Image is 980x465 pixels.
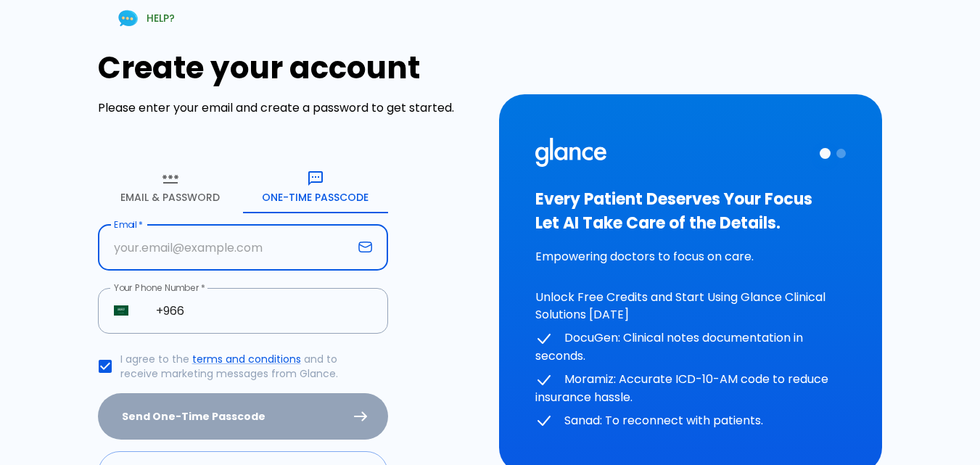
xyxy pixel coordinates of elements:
[120,352,376,381] p: I agree to the and to receive marketing messages from Glance.
[115,6,141,31] img: Chat Support
[535,412,847,430] p: Sanad: To reconnect with patients.
[243,161,388,213] button: One-Time Passcode
[98,161,243,213] button: Email & Password
[535,371,847,406] p: Moramiz: Accurate ICD-10-AM code to reduce insurance hassle.
[108,297,134,324] button: Select country
[98,99,482,117] p: Please enter your email and create a password to get started.
[535,329,847,365] p: DocuGen: Clinical notes documentation in seconds.
[98,50,482,86] h1: Create your account
[192,352,301,366] a: terms and conditions
[535,187,847,235] h3: Every Patient Deserves Your Focus Let AI Take Care of the Details.
[114,305,128,316] img: unknown
[535,289,847,324] p: Unlock Free Credits and Start Using Glance Clinical Solutions [DATE]
[98,225,353,271] input: your.email@example.com
[535,248,847,266] p: Empowering doctors to focus on care.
